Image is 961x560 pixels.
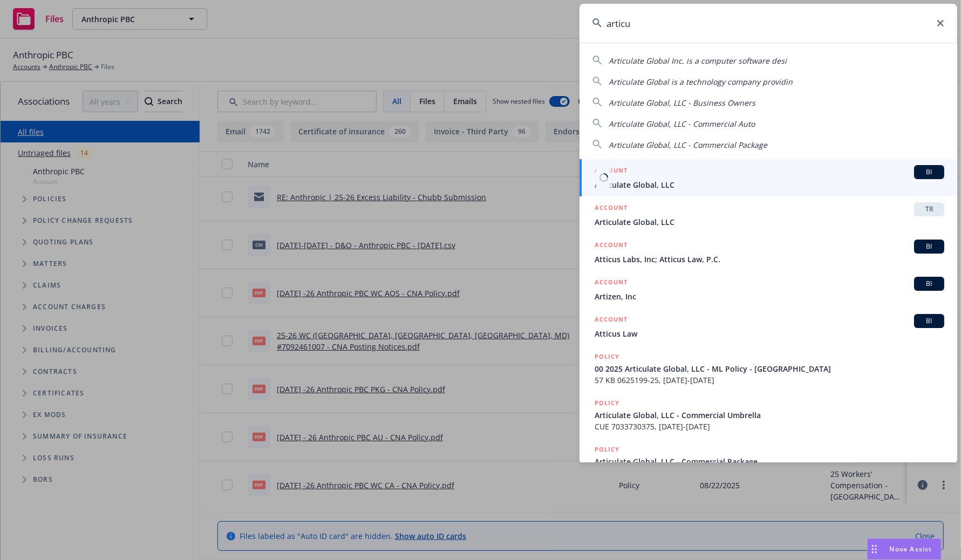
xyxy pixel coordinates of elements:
[595,314,628,327] h5: ACCOUNT
[580,4,957,43] input: Search...
[580,438,957,484] a: POLICYArticulate Global, LLC - Commercial Package
[580,159,957,196] a: ACCOUNTBIArticulate Global, LLC
[918,167,940,177] span: BI
[867,538,942,560] button: Nova Assist
[595,374,944,386] span: 57 KB 0625199-25, [DATE]-[DATE]
[595,328,944,339] span: Atticus Law
[580,392,957,438] a: POLICYArticulate Global, LLC - Commercial UmbrellaCUE 7033730375, [DATE]-[DATE]
[595,398,619,408] h5: POLICY
[595,291,944,302] span: Artizen, Inc
[580,345,957,392] a: POLICY00 2025 Articulate Global, LLC - ML Policy - [GEOGRAPHIC_DATA]57 KB 0625199-25, [DATE]-[DATE]
[595,351,619,362] h5: POLICY
[595,421,944,432] span: CUE 7033730375, [DATE]-[DATE]
[595,165,628,178] h5: ACCOUNT
[595,277,628,290] h5: ACCOUNT
[609,77,793,87] span: Articulate Global is a technology company providin
[595,456,944,467] span: Articulate Global, LLC - Commercial Package
[595,254,944,265] span: Atticus Labs, Inc; Atticus Law, P.C.
[595,179,944,190] span: Articulate Global, LLC
[918,279,940,289] span: BI
[609,98,755,108] span: Articulate Global, LLC - Business Owners
[890,544,932,554] span: Nova Assist
[580,234,957,271] a: ACCOUNTBIAtticus Labs, Inc; Atticus Law, P.C.
[595,202,628,215] h5: ACCOUNT
[918,316,940,326] span: BI
[609,56,787,66] span: Articulate Global Inc. is a computer software desi
[609,140,767,150] span: Articulate Global, LLC - Commercial Package
[918,204,940,214] span: TR
[918,242,940,251] span: BI
[868,539,881,559] div: Drag to move
[580,196,957,234] a: ACCOUNTTRArticulate Global, LLC
[595,240,628,252] h5: ACCOUNT
[595,216,944,228] span: Articulate Global, LLC
[609,119,755,129] span: Articulate Global, LLC - Commercial Auto
[580,308,957,345] a: ACCOUNTBIAtticus Law
[595,363,944,374] span: 00 2025 Articulate Global, LLC - ML Policy - [GEOGRAPHIC_DATA]
[580,271,957,308] a: ACCOUNTBIArtizen, Inc
[595,409,944,421] span: Articulate Global, LLC - Commercial Umbrella
[595,444,619,455] h5: POLICY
